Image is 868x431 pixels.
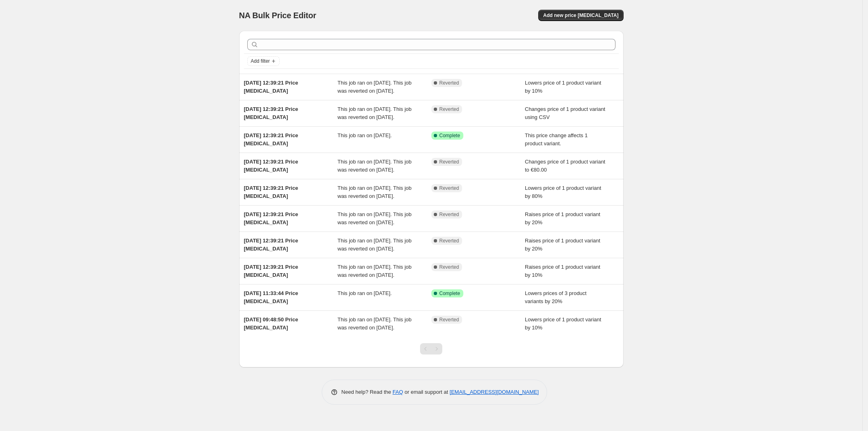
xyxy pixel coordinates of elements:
span: Reverted [439,211,459,218]
span: [DATE] 09:48:50 Price [MEDICAL_DATA] [244,316,298,331]
span: Reverted [439,159,459,165]
span: [DATE] 12:39:21 Price [MEDICAL_DATA] [244,238,298,252]
a: [EMAIL_ADDRESS][DOMAIN_NAME] [450,389,539,395]
span: [DATE] 11:33:44 Price [MEDICAL_DATA] [244,290,298,304]
span: [DATE] 12:39:21 Price [MEDICAL_DATA] [244,80,298,94]
span: This job ran on [DATE]. This job was reverted on [DATE]. [337,316,412,331]
span: [DATE] 12:39:21 Price [MEDICAL_DATA] [244,159,298,173]
span: Reverted [439,185,459,191]
span: Reverted [439,316,459,323]
span: Changes price of 1 product variant using CSV [525,106,605,120]
span: This job ran on [DATE]. This job was reverted on [DATE]. [337,185,412,199]
span: Reverted [439,264,459,270]
span: Changes price of 1 product variant to €80.00 [525,159,605,173]
span: Lowers price of 1 product variant by 10% [525,316,601,331]
span: Lowers price of 1 product variant by 80% [525,185,601,199]
span: Raises price of 1 product variant by 10% [525,264,600,278]
button: Add filter [247,56,280,66]
span: Add new price [MEDICAL_DATA] [543,12,618,19]
span: Reverted [439,80,459,86]
span: Add filter [251,58,270,64]
span: [DATE] 12:39:21 Price [MEDICAL_DATA] [244,185,298,199]
span: This job ran on [DATE]. This job was reverted on [DATE]. [337,80,412,94]
span: This job ran on [DATE]. This job was reverted on [DATE]. [337,264,412,278]
span: Complete [439,290,460,297]
span: Complete [439,132,460,139]
span: Lowers price of 1 product variant by 10% [525,80,601,94]
span: Need help? Read the [342,389,393,395]
span: This job ran on [DATE]. This job was reverted on [DATE]. [337,106,412,120]
nav: Pagination [420,343,442,355]
span: NA Bulk Price Editor [239,11,316,20]
span: Lowers prices of 3 product variants by 20% [525,290,586,304]
span: This job ran on [DATE]. [337,132,392,138]
span: This job ran on [DATE]. This job was reverted on [DATE]. [337,159,412,173]
span: [DATE] 12:39:21 Price [MEDICAL_DATA] [244,106,298,120]
button: Add new price [MEDICAL_DATA] [538,10,623,21]
span: or email support at [403,389,450,395]
a: FAQ [393,389,403,395]
span: Raises price of 1 product variant by 20% [525,238,600,252]
span: This price change affects 1 product variant. [525,132,588,146]
span: [DATE] 12:39:21 Price [MEDICAL_DATA] [244,264,298,278]
span: Raises price of 1 product variant by 20% [525,211,600,225]
span: This job ran on [DATE]. This job was reverted on [DATE]. [337,238,412,252]
span: [DATE] 12:39:21 Price [MEDICAL_DATA] [244,132,298,146]
span: [DATE] 12:39:21 Price [MEDICAL_DATA] [244,211,298,225]
span: Reverted [439,238,459,244]
span: Reverted [439,106,459,113]
span: This job ran on [DATE]. This job was reverted on [DATE]. [337,211,412,225]
span: This job ran on [DATE]. [337,290,392,296]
